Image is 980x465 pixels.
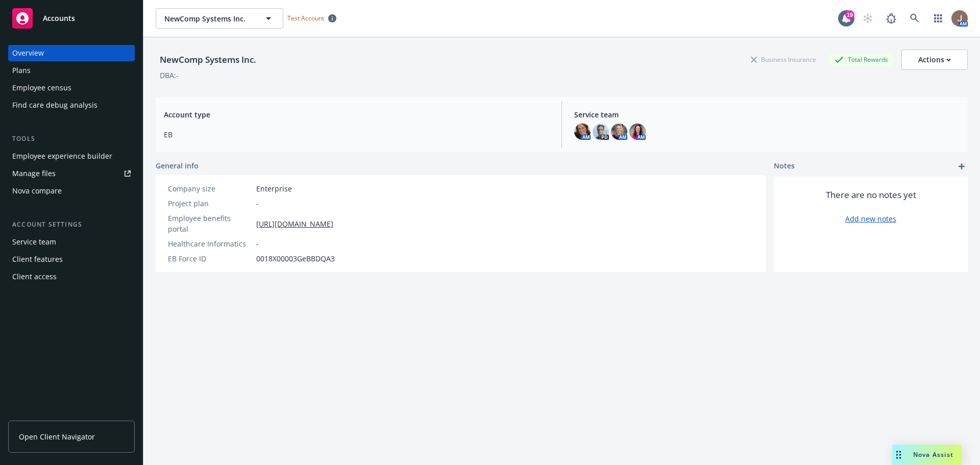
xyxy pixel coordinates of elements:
[8,251,135,267] a: Client features
[826,189,916,201] span: There are no notes yet
[256,183,292,194] span: Enterprise
[774,160,795,173] span: Notes
[12,45,44,61] div: Overview
[12,148,112,164] div: Employee experience builder
[12,97,97,113] div: Find care debug analysis
[8,80,135,96] a: Employee census
[611,124,627,140] img: photo
[918,50,951,69] div: Actions
[168,198,252,209] div: Project plan
[156,8,283,29] button: NewComp Systems Inc.
[164,13,253,24] span: NewComp Systems Inc.
[746,53,821,66] div: Business Insurance
[164,109,549,120] span: Account type
[829,53,893,66] div: Total Rewards
[8,62,135,79] a: Plans
[593,124,609,140] img: photo
[12,183,62,199] div: Nova compare
[951,10,968,27] img: photo
[12,62,31,79] div: Plans
[892,445,905,465] div: Drag to move
[8,4,135,33] a: Accounts
[892,445,962,465] button: Nova Assist
[629,124,646,140] img: photo
[8,183,135,199] a: Nova compare
[283,13,340,23] span: Test Account
[156,160,199,171] span: General info
[12,268,57,285] div: Client access
[168,253,252,264] div: EB Force ID
[168,238,252,249] div: Healthcare Informatics
[913,450,953,459] span: Nova Assist
[287,14,324,22] span: Test Account
[12,165,56,182] div: Manage files
[12,80,71,96] div: Employee census
[12,251,63,267] div: Client features
[845,213,896,224] a: Add new notes
[256,238,259,249] span: -
[164,129,549,140] span: EB
[8,134,135,144] div: Tools
[256,253,335,264] span: 0018X00003GeBBDQA3
[901,50,968,70] button: Actions
[8,234,135,250] a: Service team
[256,198,259,209] span: -
[168,213,252,234] div: Employee benefits portal
[928,8,948,29] a: Switch app
[43,14,75,22] span: Accounts
[8,148,135,164] a: Employee experience builder
[256,218,333,229] a: [URL][DOMAIN_NAME]
[881,8,901,29] a: Report a Bug
[574,124,591,140] img: photo
[12,234,56,250] div: Service team
[845,10,854,19] div: 19
[160,70,179,81] div: DBA: -
[8,268,135,285] a: Client access
[574,109,960,120] span: Service team
[8,97,135,113] a: Find care debug analysis
[904,8,925,29] a: Search
[955,160,968,173] a: add
[857,8,878,29] a: Start snowing
[8,45,135,61] a: Overview
[156,53,260,66] div: NewComp Systems Inc.
[8,219,135,230] div: Account settings
[8,165,135,182] a: Manage files
[19,431,95,442] span: Open Client Navigator
[168,183,252,194] div: Company size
